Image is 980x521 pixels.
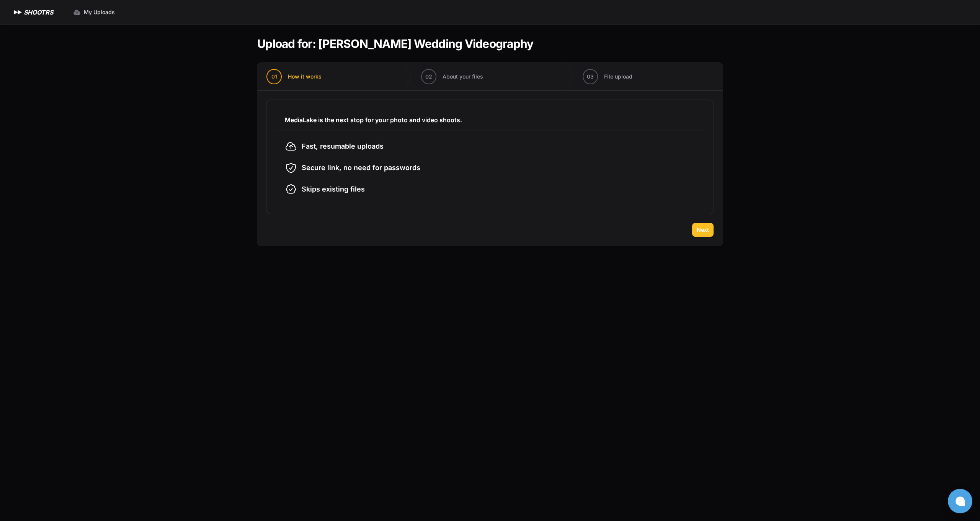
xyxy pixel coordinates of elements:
span: Skips existing files [302,184,365,195]
a: SHOOTRS SHOOTRS [12,8,53,17]
button: 01 How it works [257,63,331,90]
h3: MediaLake is the next stop for your photo and video shoots. [285,115,695,125]
h1: SHOOTRS [24,8,53,17]
button: Open chat window [948,489,972,513]
span: 03 [587,73,594,80]
button: 03 File upload [573,63,642,90]
span: 02 [425,73,432,80]
span: Next [697,226,709,234]
span: My Uploads [84,8,115,16]
button: 02 About your files [412,63,492,90]
a: My Uploads [69,5,119,19]
img: SHOOTRS [12,8,24,17]
span: Fast, resumable uploads [302,141,384,152]
span: How it works [288,73,322,80]
h1: Upload for: [PERSON_NAME] Wedding Videography [257,37,533,51]
span: 01 [271,73,277,80]
span: File upload [604,73,632,80]
span: Secure link, no need for passwords [302,162,420,173]
button: Next [692,223,714,237]
span: About your files [443,73,483,80]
